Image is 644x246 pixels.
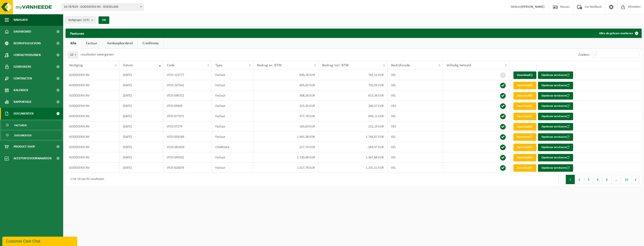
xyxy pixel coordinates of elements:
button: Vestigingen(3/3) [66,16,96,23]
strong: [PERSON_NAME] [521,5,545,9]
td: GODDEERIS NV [66,80,119,90]
button: Next [632,175,639,184]
count: (3/3) [83,19,89,22]
td: VF25-045502 [163,152,212,163]
span: 10-787629 - GODDEERIS NV - ROESELARE [62,4,143,10]
td: VEL [388,111,443,121]
label: Zoeken: [578,53,590,57]
td: VES [388,101,443,111]
td: 1.744,07 EUR [319,132,388,142]
td: [DATE] [119,163,163,173]
td: 508,58 EUR [253,90,319,101]
td: Factuur [212,90,253,101]
span: Acceptatievoorwaarden [14,153,51,164]
td: 732,09 EUR [319,80,388,90]
a: Download [513,164,536,172]
a: Download [513,133,536,141]
span: Documenten [14,108,33,119]
button: Opnieuw versturen [538,144,573,151]
h2: Facturen [66,29,89,38]
td: 615,38 EUR [319,90,388,101]
button: 2 [575,175,584,184]
a: Documenten [1,131,62,140]
td: 215,35 EUR [253,101,319,111]
td: -263,47 EUR [319,142,388,152]
span: Vestiging [69,63,83,67]
span: Bedrag ex. BTW [257,63,282,67]
td: 699,11 EUR [319,111,388,121]
td: VEL [388,90,443,101]
td: 630,18 EUR [253,70,319,80]
td: 1.231,51 EUR [319,163,388,173]
button: Opnieuw versturen [538,113,573,120]
td: 1.441,38 EUR [253,132,319,142]
td: 1.017,78 EUR [253,163,319,173]
span: Datum [123,63,133,67]
td: [DATE] [119,121,163,132]
td: [DATE] [119,111,163,121]
span: Gebruikers [14,61,31,73]
td: GODDEERIS NV [66,70,119,80]
td: 1.130,48 EUR [253,152,319,163]
td: VF25-107541 [163,80,212,90]
span: Vestigingen [68,17,89,24]
span: Product Shop [14,141,35,153]
a: Download [513,102,536,110]
span: Dashboard [14,26,31,37]
td: [DATE] [119,152,163,163]
td: VEL [388,70,443,80]
span: Bedrijfscode [391,63,410,67]
td: [DATE] [119,90,163,101]
td: VEL [388,142,443,152]
td: 222,19 EUR [319,121,388,132]
span: Bedrag incl. BTW [322,63,349,67]
td: 605,03 EUR [253,80,319,90]
td: VF25-077371 [163,111,212,121]
td: VEL [388,163,443,173]
td: 762,52 EUR [319,70,388,80]
span: Kalender [14,84,28,96]
span: … [611,175,621,184]
td: VF25-059189 [163,132,212,142]
td: 183,63 EUR [253,121,319,132]
td: GODDEERIS NV [66,132,119,142]
a: Aankoopborderel [102,38,138,49]
td: 577,78 EUR [253,111,319,121]
button: OK [99,16,109,24]
span: Facturen [14,121,27,130]
a: Download [513,144,536,151]
a: Download [513,113,536,120]
div: 1 tot 10 van 92 resultaten [68,175,104,184]
td: VF25-07274 [163,121,212,132]
a: Download [513,92,536,100]
button: Opnieuw versturen [538,123,573,130]
span: Contracten [14,73,32,84]
td: GODDEERIS NV [66,142,119,152]
a: Creditnota [138,38,163,49]
button: Alles als gelezen markeren [595,29,641,38]
a: Factuur [81,38,102,49]
a: Download [513,71,536,79]
td: Factuur [212,80,253,90]
button: 5 [602,175,611,184]
button: Opnieuw versturen [538,164,573,172]
a: Alle [66,38,81,49]
span: Navigatie [14,14,28,26]
td: Factuur [212,163,253,173]
td: 260,57 EUR [319,101,388,111]
span: Contactpersonen [14,49,41,61]
td: GODDEERIS NV [66,90,119,101]
button: Opnieuw versturen [538,92,573,100]
td: Factuur [212,132,253,142]
button: 4 [593,175,602,184]
button: 1 [566,175,575,184]
td: GODDEERIS NV [66,152,119,163]
td: [DATE] [119,132,163,142]
td: Factuur [212,70,253,80]
td: VES [388,121,443,132]
span: 10 [68,52,78,58]
td: GODDEERIS NV [66,163,119,173]
iframe: chat widget [2,236,78,246]
button: Opnieuw versturen [538,71,573,79]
